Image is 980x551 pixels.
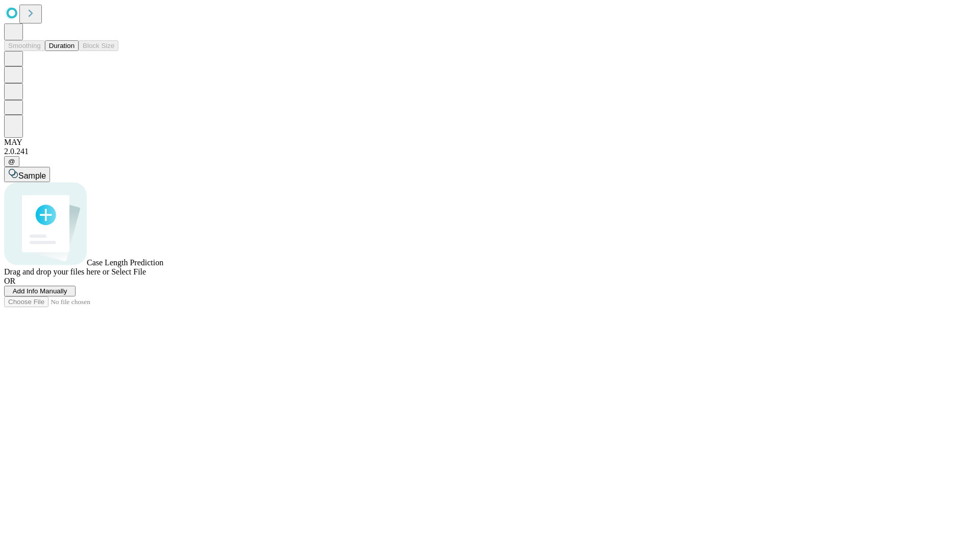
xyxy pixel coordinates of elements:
[79,40,118,51] button: Block Size
[18,171,46,180] span: Sample
[4,267,109,276] span: Drag and drop your files here or
[13,287,67,295] span: Add Info Manually
[87,258,163,267] span: Case Length Prediction
[111,267,146,276] span: Select File
[45,40,79,51] button: Duration
[4,40,45,51] button: Smoothing
[4,147,976,156] div: 2.0.241
[8,158,15,165] span: @
[4,138,976,147] div: MAY
[4,167,50,182] button: Sample
[4,277,15,285] span: OR
[4,156,19,167] button: @
[4,286,76,296] button: Add Info Manually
